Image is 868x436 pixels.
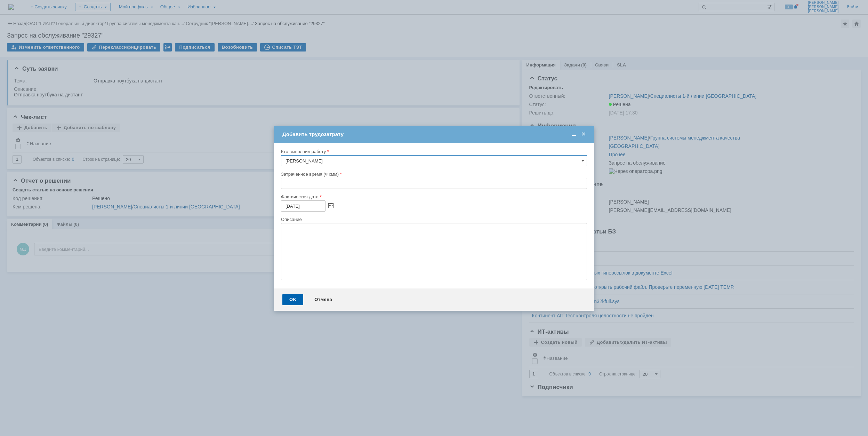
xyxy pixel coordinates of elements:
div: Затраченное время (чч:мм) [281,172,586,176]
div: Описание [281,217,586,222]
div: Фактическая дата [281,195,586,199]
span: Свернуть (Ctrl + M) [570,131,577,137]
div: Добавить трудозатрату [282,131,587,137]
span: Закрыть [580,131,587,137]
div: Кто выполнил работу [281,149,586,154]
